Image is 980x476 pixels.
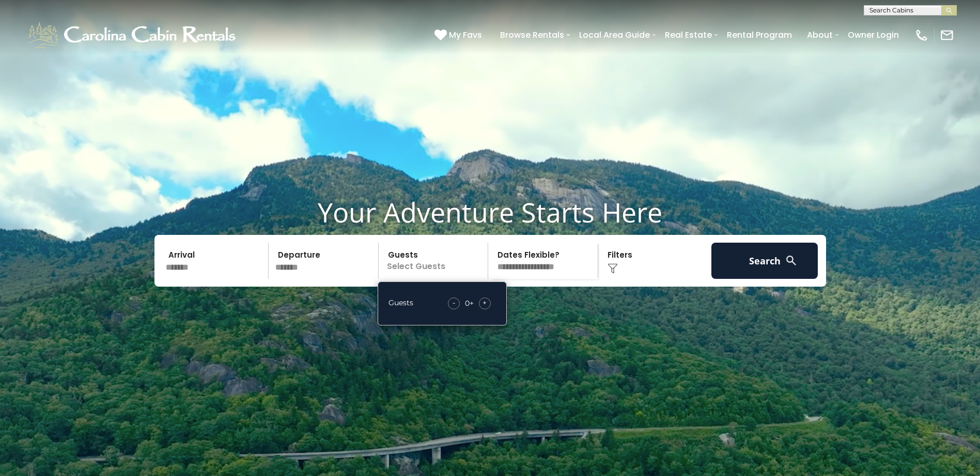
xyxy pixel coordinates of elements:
[608,263,618,274] img: filter--v1.png
[443,297,496,309] div: +
[495,26,569,44] a: Browse Rentals
[449,28,482,41] span: My Favs
[914,28,929,42] img: phone-regular-white.png
[802,26,838,44] a: About
[453,297,455,308] span: -
[722,26,797,44] a: Rental Program
[382,243,488,279] p: Select Guests
[465,298,470,308] div: 0
[940,28,954,42] img: mail-regular-white.png
[434,28,485,42] a: My Favs
[660,26,717,44] a: Real Estate
[26,20,240,51] img: White-1-1-2.png
[483,297,487,308] span: +
[785,254,798,267] img: search-regular-white.png
[574,26,655,44] a: Local Area Guide
[388,299,413,307] h5: Guests
[711,243,818,279] button: Search
[843,26,904,44] a: Owner Login
[8,196,972,228] h1: Your Adventure Starts Here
